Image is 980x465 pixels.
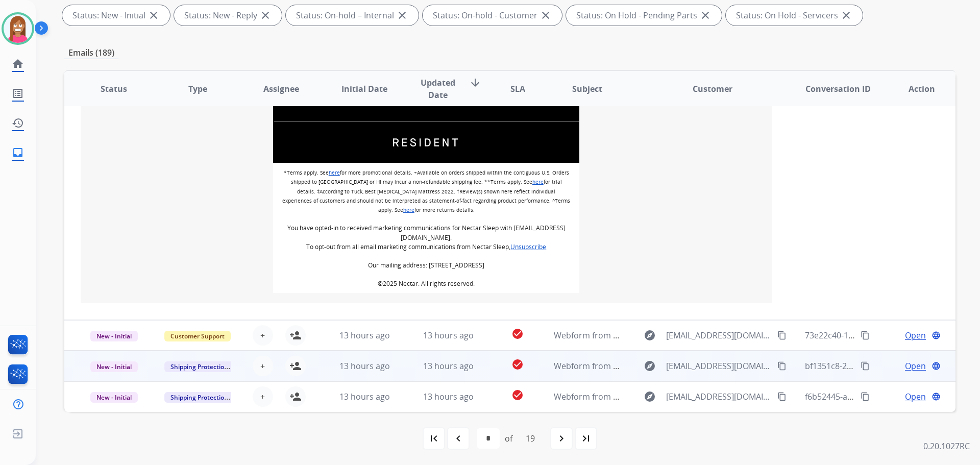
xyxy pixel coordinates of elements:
[532,178,544,185] a: here
[580,432,592,445] mat-icon: last_page
[339,330,390,341] span: 13 hours ago
[905,360,926,372] span: Open
[905,390,926,403] span: Open
[415,77,461,101] span: Updated Date
[932,392,941,401] mat-icon: language
[666,329,771,341] span: [EMAIL_ADDRESS][DOMAIN_NAME]
[341,83,387,95] span: Initial Date
[289,360,302,372] mat-icon: person_add
[861,361,870,371] mat-icon: content_copy
[699,9,712,21] mat-icon: close
[188,83,207,95] span: Type
[396,9,408,21] mat-icon: close
[4,14,32,43] img: avatar
[164,331,231,341] span: Customer Support
[666,360,771,372] span: [EMAIL_ADDRESS][DOMAIN_NAME]
[253,325,273,346] button: +
[12,117,24,129] mat-icon: history
[64,46,118,59] p: Emails (189)
[693,83,732,95] span: Customer
[339,391,390,402] span: 13 hours ago
[306,242,546,251] span: To opt-out from all email marketing communications from Nectar Sleep,
[777,392,787,401] mat-icon: content_copy
[329,169,340,176] a: here
[511,358,524,371] mat-icon: check_circle
[423,5,562,26] div: Status: On-hold - Customer
[510,83,525,95] span: SLA
[259,9,272,21] mat-icon: close
[287,224,566,241] span: You have opted-in to received marketing communications for Nectar Sleep with [EMAIL_ADDRESS][DOMA...
[282,169,570,213] span: *Terms apply. See for more promotional details. +Available on orders shipped within the contiguou...
[554,391,785,402] span: Webform from [EMAIL_ADDRESS][DOMAIN_NAME] on [DATE]
[805,330,960,341] span: 73e22c40-14d1-403f-9de5-21055927767c
[726,5,863,26] div: Status: On Hold - Servicers
[518,428,543,449] div: 19
[148,9,160,21] mat-icon: close
[805,391,957,402] span: f6b52445-a754-4352-8e33-e0921f849bf6
[644,360,656,372] mat-icon: explore
[368,261,484,270] span: Our mailing address: [STREET_ADDRESS]
[12,146,24,159] mat-icon: inbox
[260,360,265,372] span: +
[511,328,524,340] mat-icon: check_circle
[872,71,955,107] th: Action
[12,87,24,100] mat-icon: list_alt
[423,330,474,341] span: 13 hours ago
[566,5,722,26] div: Status: On Hold - Pending Parts
[403,206,414,213] a: here
[164,392,234,403] span: Shipping Protection
[286,5,419,26] div: Status: On-hold – Internal
[90,331,138,341] span: New - Initial
[101,83,127,95] span: Status
[339,360,390,372] span: 13 hours ago
[511,389,524,401] mat-icon: check_circle
[840,9,852,21] mat-icon: close
[289,390,302,403] mat-icon: person_add
[469,77,481,89] mat-icon: arrow_downward
[572,83,602,95] span: Subject
[932,331,941,340] mat-icon: language
[666,390,771,403] span: [EMAIL_ADDRESS][DOMAIN_NAME]
[644,329,656,341] mat-icon: explore
[428,432,440,445] mat-icon: first_page
[777,361,787,371] mat-icon: content_copy
[253,386,273,407] button: +
[805,360,959,372] span: bf1351c8-2c61-429b-8321-419c2bbd150f
[554,330,785,341] span: Webform from [EMAIL_ADDRESS][DOMAIN_NAME] on [DATE]
[540,9,552,21] mat-icon: close
[423,391,474,402] span: 13 hours ago
[905,329,926,341] span: Open
[932,361,941,371] mat-icon: language
[644,390,656,403] mat-icon: explore
[777,331,787,340] mat-icon: content_copy
[378,279,475,288] span: ©2025 Nectar. All rights reserved.
[263,83,299,95] span: Assignee
[174,5,282,26] div: Status: New - Reply
[423,360,474,372] span: 13 hours ago
[260,390,265,403] span: +
[260,329,265,341] span: +
[861,331,870,340] mat-icon: content_copy
[554,360,785,372] span: Webform from [EMAIL_ADDRESS][DOMAIN_NAME] on [DATE]
[510,242,546,251] a: Unsubscribe
[90,392,138,403] span: New - Initial
[62,5,170,26] div: Status: New - Initial
[12,58,24,70] mat-icon: home
[452,432,464,445] mat-icon: navigate_before
[923,440,970,452] p: 0.20.1027RC
[505,432,512,445] div: of
[164,361,234,372] span: Shipping Protection
[861,392,870,401] mat-icon: content_copy
[289,329,302,341] mat-icon: person_add
[90,361,138,372] span: New - Initial
[253,356,273,376] button: +
[805,83,871,95] span: Conversation ID
[555,432,568,445] mat-icon: navigate_next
